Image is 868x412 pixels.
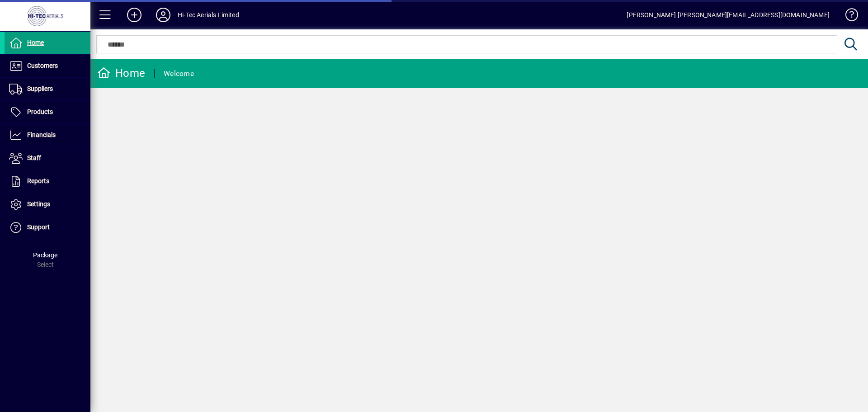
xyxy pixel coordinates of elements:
a: Settings [5,193,90,216]
span: Support [27,223,50,231]
a: Financials [5,124,90,147]
a: Knowledge Base [839,2,857,31]
a: Suppliers [5,78,90,100]
span: Suppliers [27,85,53,92]
a: Reports [5,170,90,193]
a: Customers [5,55,90,77]
a: Staff [5,147,90,170]
span: Products [27,108,53,115]
a: Products [5,101,90,123]
div: Welcome [164,66,194,81]
span: Home [27,39,44,46]
div: [PERSON_NAME] [PERSON_NAME][EMAIL_ADDRESS][DOMAIN_NAME] [627,8,830,22]
button: Profile [149,7,178,23]
button: Add [120,7,149,23]
div: Home [97,66,145,81]
span: Settings [27,200,50,208]
div: Hi-Tec Aerials Limited [178,8,239,22]
span: Financials [27,131,56,138]
span: Customers [27,62,58,69]
span: Staff [27,154,41,161]
a: Support [5,216,90,239]
span: Package [33,251,57,259]
span: Reports [27,177,49,185]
